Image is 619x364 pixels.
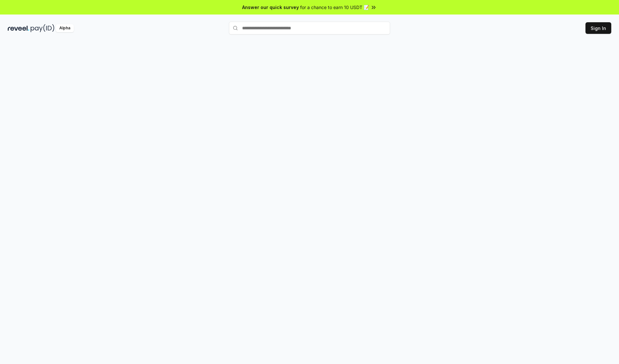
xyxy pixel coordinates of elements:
div: Alpha [56,24,74,32]
span: Answer our quick survey [242,4,299,11]
img: pay_id [31,24,54,32]
button: Sign In [585,22,611,34]
img: reveel_dark [8,24,29,32]
span: for a chance to earn 10 USDT 📝 [300,4,369,11]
